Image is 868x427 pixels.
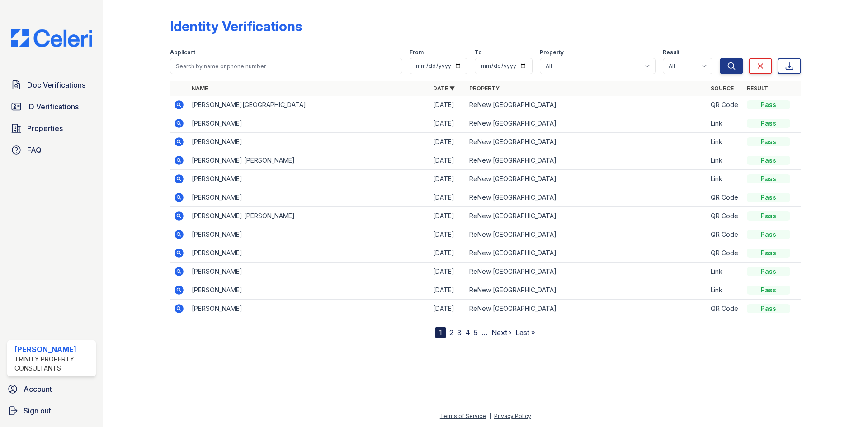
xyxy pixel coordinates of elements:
td: ReNew [GEOGRAPHIC_DATA] [466,207,707,225]
a: Privacy Policy [494,413,531,419]
div: Pass [747,100,790,109]
span: ID Verifications [27,101,79,112]
td: [PERSON_NAME] [188,300,429,318]
td: [PERSON_NAME] [188,281,429,300]
a: Result [747,85,768,92]
div: Pass [747,211,790,221]
td: ReNew [GEOGRAPHIC_DATA] [466,263,707,281]
td: [DATE] [429,207,466,225]
td: QR Code [707,300,743,318]
td: ReNew [GEOGRAPHIC_DATA] [466,300,707,318]
td: [PERSON_NAME] [188,133,429,151]
span: Account [24,384,52,394]
td: ReNew [GEOGRAPHIC_DATA] [466,96,707,114]
div: | [489,413,491,419]
span: Doc Verifications [27,80,85,90]
span: FAQ [27,145,42,155]
td: [PERSON_NAME] [188,225,429,244]
td: [PERSON_NAME] [188,170,429,188]
td: ReNew [GEOGRAPHIC_DATA] [466,225,707,244]
a: Source [711,85,734,92]
a: Date ▼ [433,85,455,92]
td: [DATE] [429,225,466,244]
td: [DATE] [429,244,466,263]
td: QR Code [707,225,743,244]
a: ID Verifications [7,98,96,116]
td: ReNew [GEOGRAPHIC_DATA] [466,188,707,207]
td: ReNew [GEOGRAPHIC_DATA] [466,170,707,188]
div: Trinity Property Consultants [14,355,92,373]
a: Properties [7,119,96,137]
td: [DATE] [429,281,466,300]
div: Pass [747,267,790,276]
a: Name [192,85,208,92]
td: QR Code [707,96,743,114]
label: To [475,49,482,56]
span: … [481,327,488,338]
td: [DATE] [429,114,466,133]
a: Sign out [4,402,99,420]
a: Terms of Service [440,413,486,419]
td: [DATE] [429,96,466,114]
div: Pass [747,119,790,128]
td: [DATE] [429,188,466,207]
td: [DATE] [429,300,466,318]
span: Sign out [24,405,51,416]
td: Link [707,281,743,300]
td: QR Code [707,188,743,207]
td: QR Code [707,244,743,263]
div: Pass [747,156,790,165]
a: Property [469,85,500,92]
label: Result [663,49,679,56]
div: [PERSON_NAME] [14,344,92,355]
td: [PERSON_NAME] [188,244,429,263]
div: Pass [747,304,790,313]
div: Pass [747,249,790,258]
a: 5 [474,328,478,337]
div: Pass [747,286,790,295]
td: [PERSON_NAME][GEOGRAPHIC_DATA] [188,96,429,114]
a: Doc Verifications [7,76,96,94]
td: [DATE] [429,263,466,281]
td: [DATE] [429,170,466,188]
td: [DATE] [429,133,466,151]
a: 3 [457,328,462,337]
div: Pass [747,174,790,183]
td: Link [707,263,743,281]
label: From [410,49,424,56]
a: Last » [515,328,535,337]
a: FAQ [7,141,96,159]
div: Pass [747,137,790,146]
div: Identity Verifications [170,18,302,34]
a: 4 [465,328,470,337]
a: Next › [491,328,512,337]
a: Account [4,380,99,398]
td: [PERSON_NAME] [188,188,429,207]
img: CE_Logo_Blue-a8612792a0a2168367f1c8372b55b34899dd931a85d93a1a3d3e32e68fde9ad4.png [4,29,99,47]
td: [PERSON_NAME] [188,263,429,281]
td: Link [707,133,743,151]
td: ReNew [GEOGRAPHIC_DATA] [466,114,707,133]
td: Link [707,170,743,188]
td: ReNew [GEOGRAPHIC_DATA] [466,244,707,263]
td: [PERSON_NAME] [PERSON_NAME] [188,151,429,170]
span: Properties [27,123,63,134]
td: ReNew [GEOGRAPHIC_DATA] [466,281,707,300]
td: [PERSON_NAME] [188,114,429,133]
label: Applicant [170,49,195,56]
div: 1 [435,327,446,338]
div: Pass [747,230,790,239]
td: [DATE] [429,151,466,170]
a: 2 [449,328,453,337]
label: Property [540,49,564,56]
td: ReNew [GEOGRAPHIC_DATA] [466,133,707,151]
input: Search by name or phone number [170,58,402,74]
div: Pass [747,193,790,202]
td: Link [707,114,743,133]
td: ReNew [GEOGRAPHIC_DATA] [466,151,707,170]
td: QR Code [707,207,743,225]
td: Link [707,151,743,170]
td: [PERSON_NAME] [PERSON_NAME] [188,207,429,225]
